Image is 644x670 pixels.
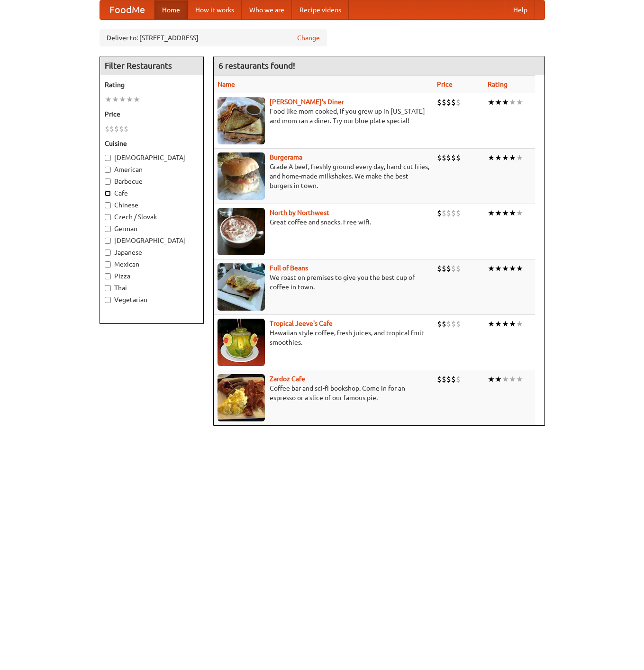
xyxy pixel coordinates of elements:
[516,263,523,274] li: ★
[456,152,461,163] li: $
[506,0,535,19] a: Help
[270,264,308,272] a: Full of Beans
[105,153,199,162] label: [DEMOGRAPHIC_DATA]
[442,152,446,163] li: $
[437,80,453,88] a: Price
[105,226,111,232] input: German
[516,208,523,218] li: ★
[437,152,442,163] li: $
[451,208,456,218] li: $
[218,97,265,144] img: sallys.jpg
[218,208,265,255] img: north.jpg
[119,94,126,105] li: ★
[502,208,509,218] li: ★
[446,152,451,163] li: $
[270,375,305,383] a: Zardoz Cafe
[270,209,329,216] b: North by Northwest
[119,124,124,134] li: $
[292,0,349,19] a: Recipe videos
[442,263,446,274] li: $
[105,236,199,245] label: [DEMOGRAPHIC_DATA]
[105,297,111,303] input: Vegetarian
[456,97,461,107] li: $
[105,271,199,281] label: Pizza
[105,155,111,161] input: [DEMOGRAPHIC_DATA]
[446,97,451,107] li: $
[154,0,188,19] a: Home
[242,0,292,19] a: Who we are
[509,97,516,107] li: ★
[105,295,199,304] label: Vegetarian
[105,167,111,173] input: American
[509,319,516,329] li: ★
[218,162,429,190] p: Grade A beef, freshly ground every day, hand-cut fries, and home-made milkshakes. We make the bes...
[100,56,203,75] h4: Filter Restaurants
[502,319,509,329] li: ★
[442,319,446,329] li: $
[100,29,327,46] div: Deliver to: [STREET_ADDRESS]
[105,283,199,293] label: Thai
[105,273,111,279] input: Pizza
[124,124,128,134] li: $
[442,97,446,107] li: $
[218,319,265,366] img: jeeves.jpg
[451,319,456,329] li: $
[188,0,242,19] a: How it works
[456,319,461,329] li: $
[105,179,111,185] input: Barbecue
[105,214,111,220] input: Czech / Slovak
[495,263,502,274] li: ★
[270,153,302,161] a: Burgerama
[105,165,199,174] label: American
[451,97,456,107] li: $
[218,80,235,88] a: Name
[516,374,523,384] li: ★
[218,374,265,421] img: zardoz.jpg
[218,384,429,402] p: Coffee bar and sci-fi bookshop. Come in for an espresso or a slice of our famous pie.
[100,0,154,19] a: FoodMe
[509,263,516,274] li: ★
[114,124,119,134] li: $
[105,212,199,222] label: Czech / Slovak
[218,217,429,227] p: Great coffee and snacks. Free wifi.
[105,250,111,256] input: Japanese
[509,374,516,384] li: ★
[456,374,461,384] li: $
[446,263,451,274] li: $
[495,97,502,107] li: ★
[437,263,442,274] li: $
[105,202,111,208] input: Chinese
[437,208,442,218] li: $
[502,263,509,274] li: ★
[105,200,199,210] label: Chinese
[488,263,495,274] li: ★
[105,248,199,257] label: Japanese
[105,259,199,269] label: Mexican
[488,80,508,88] a: Rating
[218,273,429,292] p: We roast on premises to give you the best cup of coffee in town.
[495,208,502,218] li: ★
[446,374,451,384] li: $
[495,319,502,329] li: ★
[270,98,344,106] a: [PERSON_NAME]'s Diner
[218,152,265,200] img: burgerama.jpg
[451,374,456,384] li: $
[446,208,451,218] li: $
[105,261,111,268] input: Mexican
[488,152,495,163] li: ★
[488,208,495,218] li: ★
[126,94,133,105] li: ★
[112,94,119,105] li: ★
[105,177,199,186] label: Barbecue
[105,188,199,198] label: Cafe
[105,124,109,134] li: $
[442,208,446,218] li: $
[495,374,502,384] li: ★
[446,319,451,329] li: $
[502,97,509,107] li: ★
[509,208,516,218] li: ★
[456,208,461,218] li: $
